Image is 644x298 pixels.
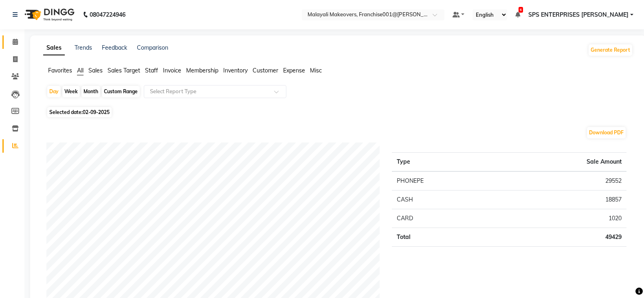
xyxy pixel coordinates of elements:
button: Generate Report [589,44,632,56]
span: Sales [88,67,103,74]
span: Sales Target [108,67,140,74]
span: Favorites [48,67,72,74]
div: Week [62,86,80,97]
span: Invoice [163,67,181,74]
span: Expense [283,67,305,74]
td: Total [392,228,497,247]
span: Customer [253,67,278,74]
td: 49429 [497,228,626,247]
img: logo [21,3,77,26]
span: Membership [186,67,218,74]
td: 29552 [497,171,626,191]
th: Sale Amount [497,153,626,172]
span: 02-09-2025 [83,109,110,115]
a: 6 [515,11,520,18]
span: SPS ENTERPRISES [PERSON_NAME] [528,11,629,19]
td: CASH [392,191,497,209]
a: Comparison [137,44,168,51]
b: 08047224946 [90,3,125,26]
div: Day [47,86,61,97]
td: 1020 [497,209,626,228]
span: Inventory [223,67,248,74]
span: Selected date: [47,107,112,117]
span: All [77,67,84,74]
a: Trends [75,44,92,51]
td: 18857 [497,191,626,209]
th: Type [392,153,497,172]
span: Misc [310,67,322,74]
td: PHONEPE [392,171,497,191]
a: Sales [43,41,65,55]
div: Month [81,86,100,97]
a: Feedback [102,44,127,51]
span: Staff [145,67,158,74]
span: 6 [519,7,523,13]
button: Download PDF [587,127,626,138]
div: Custom Range [102,86,140,97]
td: CARD [392,209,497,228]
